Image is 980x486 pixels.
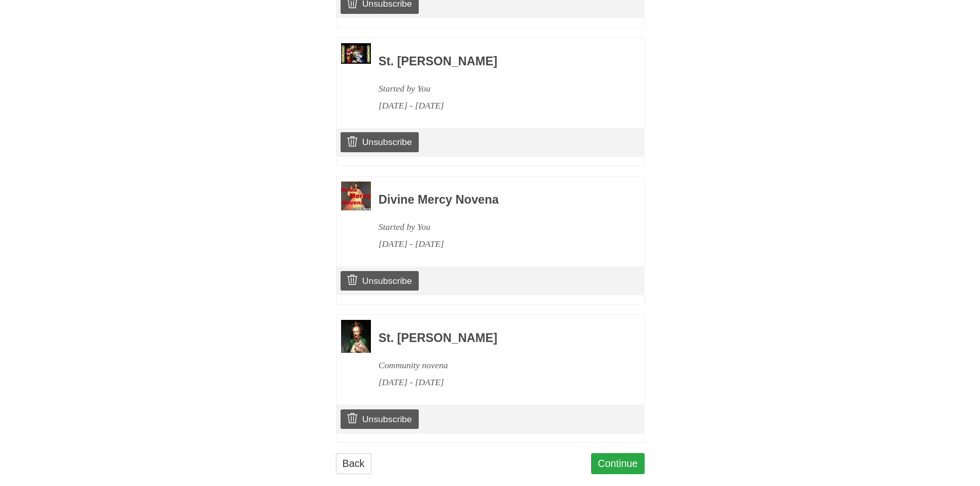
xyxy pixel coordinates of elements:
[379,357,616,374] div: Community novena
[379,236,616,253] div: [DATE] - [DATE]
[379,80,616,97] div: Started by You
[341,409,418,429] a: Unsubscribe
[379,55,616,68] h3: St. [PERSON_NAME]
[379,219,616,236] div: Started by You
[379,332,616,345] h3: St. [PERSON_NAME]
[341,182,371,210] img: Novena image
[379,193,616,207] h3: Divine Mercy Novena
[341,320,371,352] img: Novena image
[336,453,371,474] a: Back
[341,271,418,291] a: Unsubscribe
[591,453,645,474] a: Continue
[379,374,616,391] div: [DATE] - [DATE]
[341,132,418,152] a: Unsubscribe
[379,97,616,114] div: [DATE] - [DATE]
[341,43,371,64] img: Novena image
